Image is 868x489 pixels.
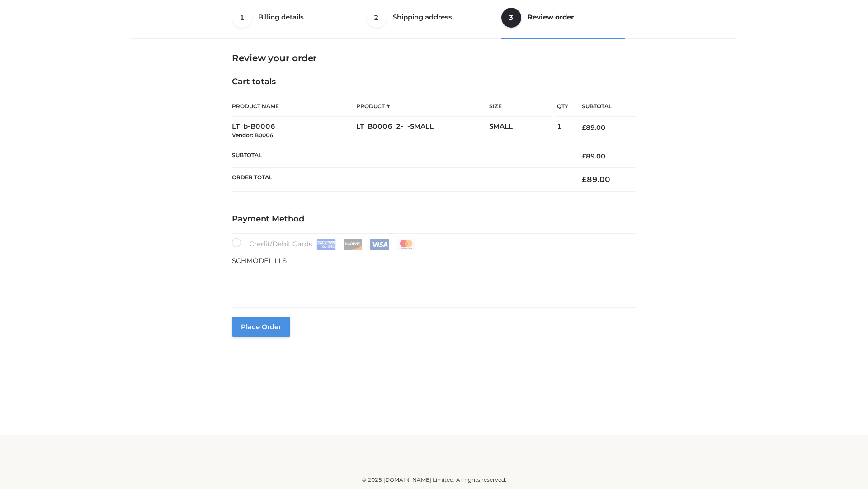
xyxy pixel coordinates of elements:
[232,214,636,224] h4: Payment Method
[232,168,568,192] th: Order Total
[356,96,489,117] th: Product #
[582,152,605,160] bdi: 89.00
[370,239,389,250] img: Visa
[232,238,417,250] label: Credit/Debit Cards
[582,124,586,132] span: £
[582,152,586,160] span: £
[134,475,734,484] div: © 2025 [DOMAIN_NAME] Limited. All rights reserved.
[343,239,363,250] img: Discover
[232,255,636,267] p: SCHMODEL LLS
[557,117,568,145] td: 1
[232,145,568,167] th: Subtotal
[232,117,356,145] td: LT_b-B0006
[582,175,610,184] bdi: 89.00
[232,53,636,63] h3: Review your order
[557,96,568,117] th: Qty
[232,317,290,337] button: Place order
[582,175,587,184] span: £
[232,132,273,139] small: Vendor: B0006
[568,96,636,117] th: Subtotal
[230,264,634,297] iframe: Secure payment input frame
[489,96,552,117] th: Size
[316,239,336,250] img: Amex
[232,77,636,87] h4: Cart totals
[489,117,557,145] td: SMALL
[582,124,605,132] bdi: 89.00
[232,96,356,117] th: Product Name
[356,117,489,145] td: LT_B0006_2-_-SMALL
[396,239,416,250] img: Mastercard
